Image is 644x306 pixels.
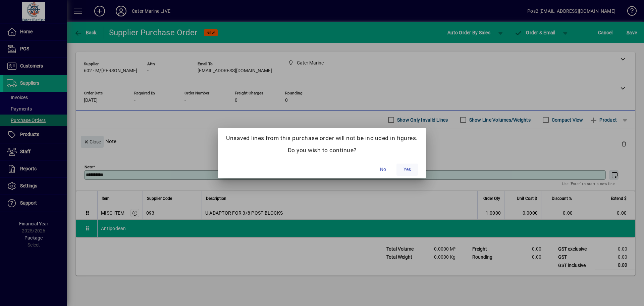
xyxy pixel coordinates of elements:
[396,164,418,176] button: Yes
[226,135,418,142] h5: Unsaved lines from this purchase order will not be included in figures.
[404,166,411,173] span: Yes
[372,164,394,176] button: No
[226,147,418,154] h5: Do you wish to continue?
[380,166,386,173] span: No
